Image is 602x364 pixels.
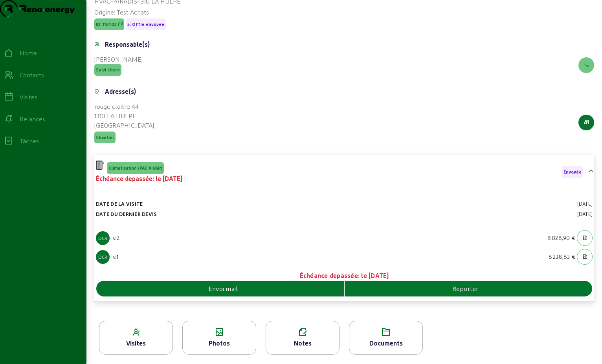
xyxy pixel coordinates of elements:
[96,231,110,245] div: DCR
[96,161,104,170] img: HVAC
[547,234,576,242] div: 8 028,90 €
[108,165,162,171] span: Climatisation (PAC Air/Air)
[94,121,154,130] div: [GEOGRAPHIC_DATA]
[20,114,45,124] div: Relances
[96,174,182,183] div: Échéance depassée: le [DATE]
[99,338,173,348] div: Visites
[266,338,339,348] div: Notes
[20,48,37,58] div: Home
[20,136,39,146] div: Tâches
[96,250,110,264] div: DCR
[94,111,154,121] div: 1310 LA HULPE
[105,87,136,96] div: Adresse(s)
[96,22,117,27] span: ID: 113403
[577,200,593,207] div: [DATE]
[113,253,118,261] div: v.1
[209,284,238,293] span: Envoi mail
[94,55,143,64] div: [PERSON_NAME]
[105,40,150,49] div: Responsable(s)
[96,135,114,140] span: Chantier
[94,158,594,186] mat-expansion-panel-header: HVACClimatisation (PAC Air/Air)Échéance depassée: le [DATE]Envoyée
[96,271,593,280] div: Échéance depassée: le [DATE]
[96,210,157,218] div: Date du dernier devis
[349,338,422,348] div: Documents
[20,70,44,80] div: Contacts
[94,7,594,17] div: Origine: Test Achats
[94,186,594,298] div: HVACClimatisation (PAC Air/Air)Échéance depassée: le [DATE]Envoyée
[577,210,593,218] div: [DATE]
[113,234,119,242] div: v.2
[96,67,120,73] span: Suivi client
[127,22,164,27] span: 5. Offre envoyée
[20,92,37,102] div: Visites
[183,338,256,348] div: Photos
[549,253,576,261] div: 8 238,83 €
[452,284,479,293] span: Reporter
[96,200,143,207] div: Date de la visite
[563,169,582,175] span: Envoyée
[94,102,154,111] div: rouge cloitre 44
